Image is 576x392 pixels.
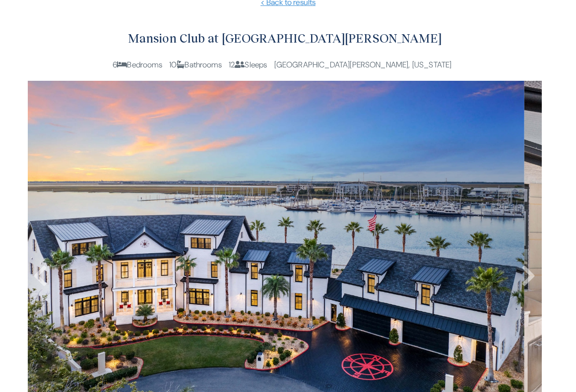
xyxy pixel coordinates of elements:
[274,59,452,70] span: [GEOGRAPHIC_DATA][PERSON_NAME], [US_STATE]
[229,59,267,70] span: 12 Sleeps
[169,59,222,70] span: 10 Bathrooms
[28,28,542,49] h2: Mansion Club at [GEOGRAPHIC_DATA][PERSON_NAME]
[113,59,162,70] span: 6 Bedrooms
